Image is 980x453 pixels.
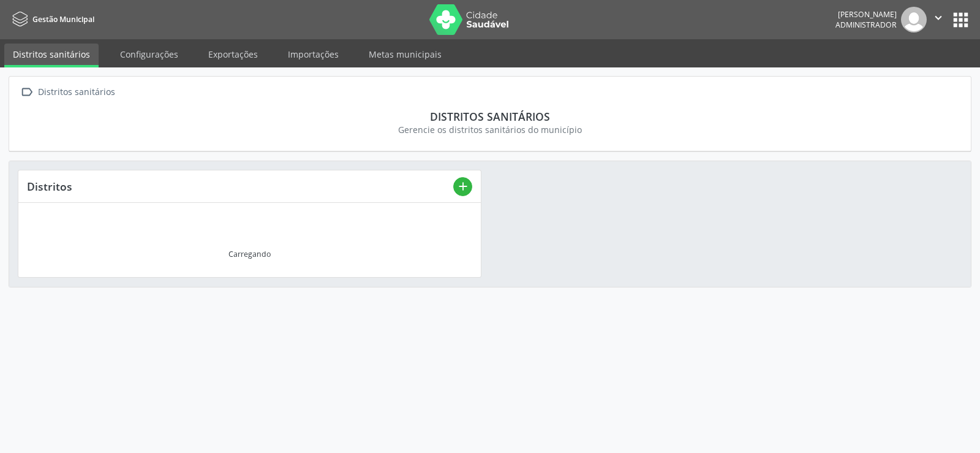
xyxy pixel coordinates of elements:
a:  Distritos sanitários [18,83,117,101]
i: add [456,180,470,193]
div: Carregando [228,249,271,259]
button: add [453,177,472,196]
div: [PERSON_NAME] [835,9,897,20]
div: Distritos sanitários [26,110,954,123]
a: Metas municipais [360,44,450,65]
div: Distritos [27,180,453,193]
div: Distritos sanitários [36,83,117,101]
i:  [932,11,945,25]
a: Configurações [111,44,187,65]
div: Gerencie os distritos sanitários do município [26,123,954,136]
span: Gestão Municipal [32,14,94,25]
img: img [901,7,927,32]
a: Gestão Municipal [9,9,94,29]
button: apps [950,9,971,31]
a: Importações [279,44,347,65]
i:  [18,83,36,101]
button:  [927,7,950,32]
a: Exportações [200,44,266,65]
span: Administrador [835,20,897,30]
a: Distritos sanitários [4,44,99,67]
